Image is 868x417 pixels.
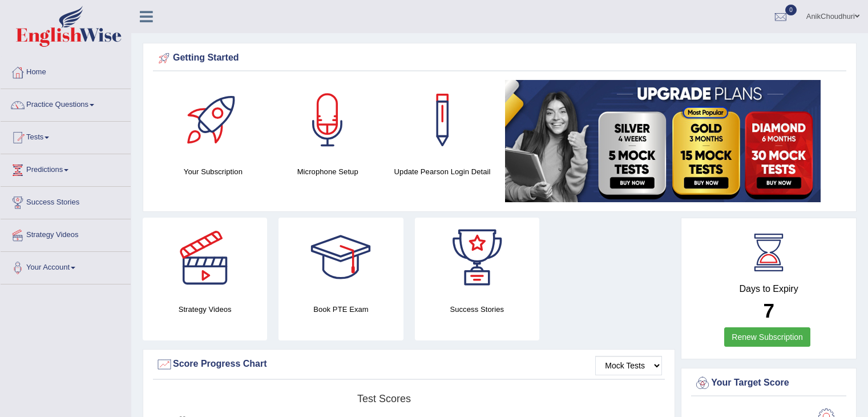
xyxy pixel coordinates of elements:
[505,80,821,202] img: small5.jpg
[156,356,662,373] div: Score Progress Chart
[391,166,494,178] h4: Update Pearson Login Detail
[694,284,843,294] h4: Days to Expiry
[1,57,131,85] a: Home
[143,303,267,315] h4: Strategy Videos
[785,5,797,15] span: 0
[156,50,843,67] div: Getting Started
[694,375,843,392] div: Your Target Score
[1,89,131,118] a: Practice Questions
[1,187,131,215] a: Success Stories
[1,122,131,150] a: Tests
[1,219,131,248] a: Strategy Videos
[724,327,810,347] a: Renew Subscription
[415,303,539,315] h4: Success Stories
[278,303,403,315] h4: Book PTE Exam
[162,166,265,178] h4: Your Subscription
[1,252,131,280] a: Your Account
[276,166,380,178] h4: Microphone Setup
[763,299,774,322] b: 7
[357,393,411,404] tspan: Test scores
[1,154,131,183] a: Predictions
